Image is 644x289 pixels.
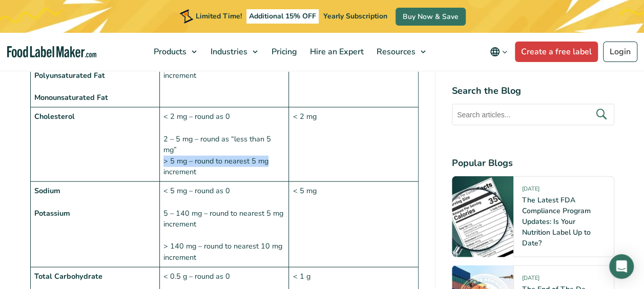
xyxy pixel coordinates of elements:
[159,182,288,267] td: < 5 mg – round as 0 5 – 140 mg – round to nearest 5 mg increment > 140 mg – round to nearest 10 m...
[148,33,202,71] a: Products
[452,104,614,126] input: Search articles...
[522,185,539,197] span: [DATE]
[246,9,319,24] span: Additional 15% OFF
[323,11,387,21] span: Yearly Subscription
[373,46,417,57] span: Resources
[268,46,298,57] span: Pricing
[396,8,466,26] a: Buy Now & Save
[34,271,102,281] strong: Total Carbohydrate
[207,46,248,57] span: Industries
[452,84,614,98] h4: Search the Blog
[159,108,288,182] td: < 2 mg – round as 0 2 – 5 mg – round as “less than 5 mg” > 5 mg – round to nearest 5 mg increment
[483,42,515,62] button: Change language
[34,208,70,218] strong: Potassium
[307,46,365,57] span: Hire an Expert
[452,156,614,170] h4: Popular Blogs
[522,274,539,286] span: [DATE]
[34,92,108,102] strong: Monounsaturated Fat
[7,46,96,58] a: Food Label Maker homepage
[370,33,431,71] a: Resources
[265,33,301,71] a: Pricing
[609,254,634,279] div: Open Intercom Messenger
[34,111,75,121] strong: Cholesterol
[151,46,188,57] span: Products
[196,11,242,21] span: Limited Time!
[522,195,591,248] a: The Latest FDA Compliance Program Updates: Is Your Nutrition Label Up to Date?
[515,42,598,62] a: Create a free label
[204,33,263,71] a: Industries
[34,70,105,80] strong: Polyunsaturated Fat
[304,33,368,71] a: Hire an Expert
[34,185,60,196] strong: Sodium
[289,108,418,182] td: < 2 mg
[603,42,637,62] a: Login
[289,182,418,267] td: < 5 mg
